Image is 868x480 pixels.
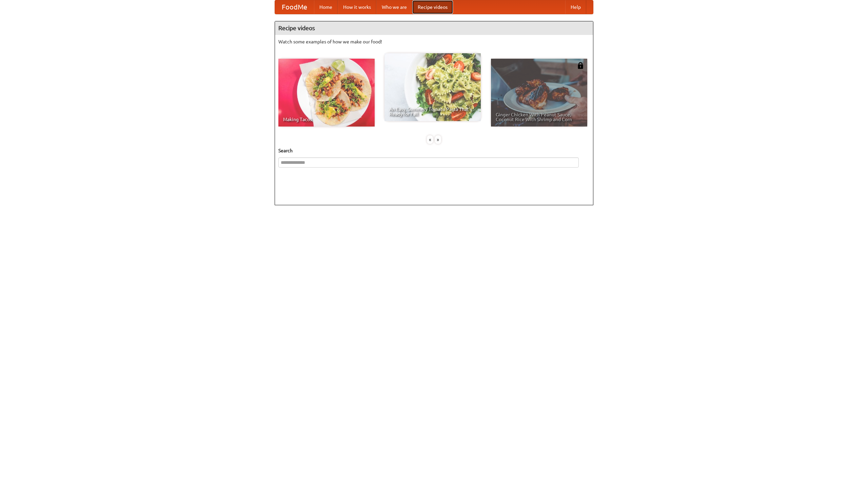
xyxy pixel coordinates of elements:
h4: Recipe videos [275,21,593,35]
p: Watch some examples of how we make our food! [278,38,590,45]
a: Home [314,0,338,14]
h5: Search [278,147,590,154]
div: » [435,135,441,144]
span: Making Tacos [283,117,370,122]
a: Recipe videos [412,0,453,14]
img: 483408.png [577,62,584,69]
a: An Easy, Summery Tomato Pasta That's Ready for Fall [384,53,481,121]
a: Making Tacos [278,59,375,127]
span: An Easy, Summery Tomato Pasta That's Ready for Fall [389,107,476,116]
a: Help [565,0,586,14]
a: Who we are [376,0,412,14]
div: « [427,135,433,144]
a: FoodMe [275,0,314,14]
a: How it works [338,0,376,14]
